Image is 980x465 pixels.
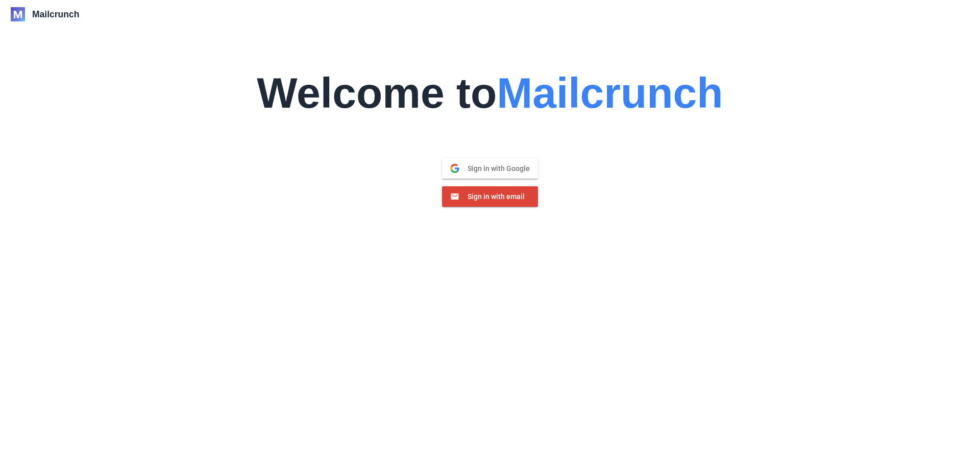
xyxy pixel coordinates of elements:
button: Sign in with email [442,186,538,207]
span: Mailcrunch [32,8,79,21]
span: Sign in with Google [459,164,530,173]
img: logo [11,7,25,21]
span: Sign in with email [459,192,525,201]
h1: Welcome to [257,21,723,114]
button: Sign in with Google [442,158,538,179]
span: Mailcrunch [497,69,723,117]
